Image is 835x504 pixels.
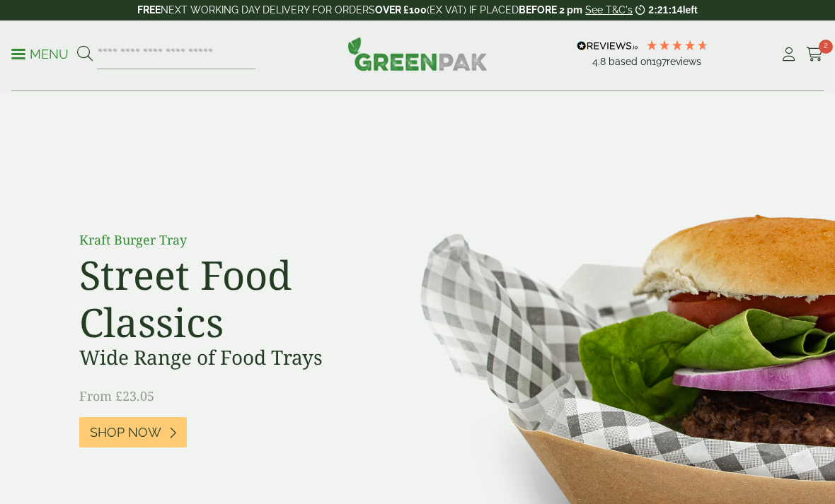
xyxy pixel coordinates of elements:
[652,56,667,67] span: 197
[819,40,833,54] span: 2
[645,39,709,52] div: 4.79 Stars
[592,56,609,67] span: 4.8
[780,47,797,61] i: My Account
[648,4,682,16] span: 2:21:14
[11,46,69,63] p: Menu
[375,4,427,16] strong: OVER £100
[79,417,187,447] a: Shop Now
[683,4,698,16] span: left
[79,387,154,404] span: From £23.05
[806,47,824,61] i: Cart
[79,346,398,370] h3: Wide Range of Food Trays
[11,46,69,60] a: Menu
[609,56,652,67] span: Based on
[577,41,638,51] img: REVIEWS.io
[806,44,824,65] a: 2
[519,4,582,16] strong: BEFORE 2 pm
[90,425,161,440] span: Shop Now
[667,56,701,67] span: reviews
[137,4,161,16] strong: FREE
[347,37,488,71] img: GreenPak Supplies
[79,230,398,250] p: Kraft Burger Tray
[585,4,633,16] a: See T&C's
[79,251,398,346] h2: Street Food Classics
